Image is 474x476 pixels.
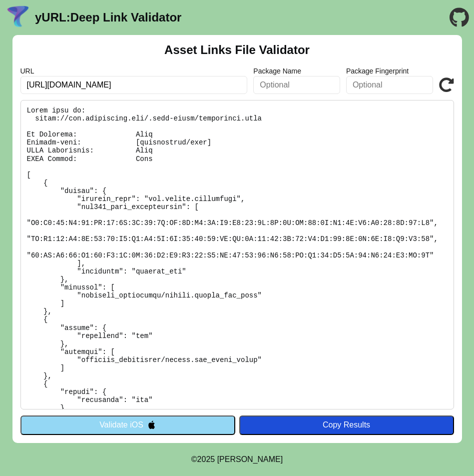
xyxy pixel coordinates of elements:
[253,76,340,94] input: Optional
[5,4,31,30] img: yURL Logo
[253,67,340,75] label: Package Name
[20,100,454,409] pre: Lorem ipsu do: sitam://con.adipiscing.eli/.sedd-eiusm/temporinci.utla Et Dolorema: Aliq Enimadm-v...
[35,10,181,24] a: yURL:Deep Link Validator
[164,43,310,57] h2: Asset Links File Validator
[239,415,454,434] button: Copy Results
[20,415,235,434] button: Validate iOS
[346,67,433,75] label: Package Fingerprint
[244,420,449,429] div: Copy Results
[217,455,283,463] a: Michael Ibragimchayev's Personal Site
[147,420,156,429] img: appleIcon.svg
[191,443,283,476] footer: ©
[346,76,433,94] input: Optional
[20,67,248,75] label: URL
[20,76,248,94] input: Required
[197,455,215,463] span: 2025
